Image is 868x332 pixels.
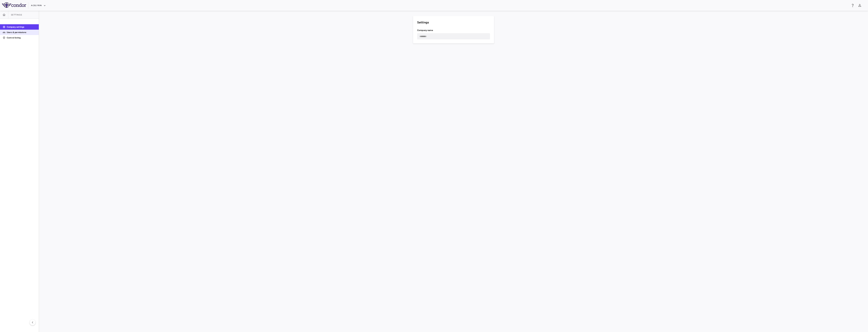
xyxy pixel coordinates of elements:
[31,3,46,8] button: Acelyrin
[417,29,490,32] h6: Company name
[11,13,22,16] span: Settings
[7,25,36,28] p: Company settings
[2,2,26,8] img: logo-full-SnFGN8VE.png
[417,20,490,25] h6: Settings
[7,31,36,34] p: Users & permissions
[7,36,36,39] p: Control listing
